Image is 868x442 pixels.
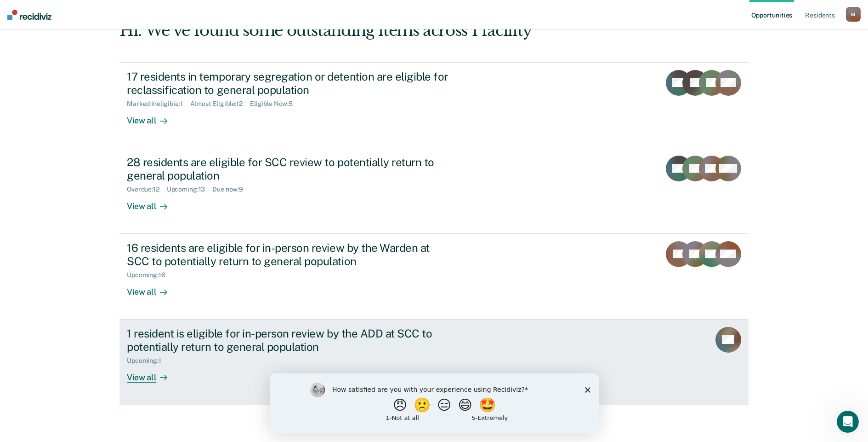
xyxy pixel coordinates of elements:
iframe: Intercom live chat [837,411,859,433]
div: Hi. We’ve found some outstanding items across 1 facility [119,21,623,40]
div: View all [127,365,178,383]
a: 28 residents are eligible for SCC review to potentially return to general populationOverdue:12Upc... [119,148,749,234]
div: Almost Eligible : 12 [190,100,250,108]
div: Eligible Now : 5 [250,100,300,108]
div: View all [127,108,178,126]
div: Upcoming : 13 [167,186,213,193]
div: 16 residents are eligible for in-person review by the Warden at SCC to potentially return to gene... [127,241,449,268]
div: Upcoming : 16 [127,271,173,279]
div: Upcoming : 1 [127,357,169,365]
button: M [846,7,861,22]
div: 1 resident is eligible for in-person review by the ADD at SCC to potentially return to general po... [127,327,449,354]
a: 17 residents in temporary segregation or detention are eligible for reclassification to general p... [119,62,749,148]
div: Marked Ineligible : 1 [127,100,190,108]
div: View all [127,193,178,211]
div: 28 residents are eligible for SCC review to potentially return to general population [127,156,449,182]
img: Recidiviz [7,10,51,20]
div: 17 residents in temporary segregation or detention are eligible for reclassification to general p... [127,70,449,97]
div: Overdue : 12 [127,186,167,193]
div: View all [127,279,178,297]
a: 16 residents are eligible for in-person review by the Warden at SCC to potentially return to gene... [119,234,749,320]
div: Due now : 9 [212,186,250,193]
a: 1 resident is eligible for in-person review by the ADD at SCC to potentially return to general po... [119,320,749,405]
iframe: Survey by Kim from Recidiviz [270,373,599,433]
